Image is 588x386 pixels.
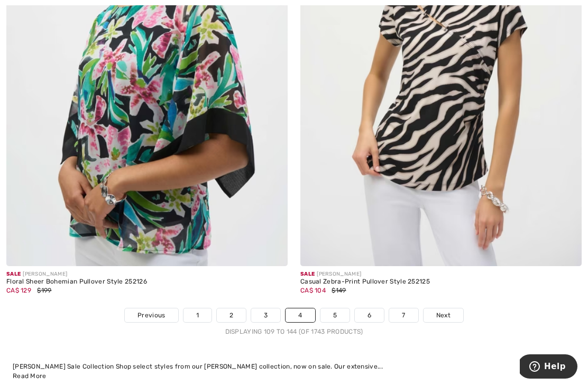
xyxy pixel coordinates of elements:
[300,270,582,278] div: [PERSON_NAME]
[13,372,47,380] span: Read More
[6,287,31,294] span: CA$ 129
[217,308,246,322] a: 2
[332,287,346,294] span: $149
[300,287,326,294] span: CA$ 104
[355,308,384,322] a: 6
[37,287,51,294] span: $199
[6,278,288,286] div: Floral Sheer Bohemian Pullover Style 252126
[251,308,280,322] a: 3
[13,362,575,371] div: [PERSON_NAME] Sale Collection Shop select styles from our [PERSON_NAME] collection, now on sale. ...
[125,308,178,322] a: Previous
[389,308,418,322] a: 7
[6,270,288,278] div: [PERSON_NAME]
[137,310,165,320] span: Previous
[520,354,577,381] iframe: Opens a widget where you can find more information
[286,308,315,322] a: 4
[424,308,463,322] a: Next
[183,308,212,322] a: 1
[300,271,315,277] span: Sale
[6,271,21,277] span: Sale
[320,308,350,322] a: 5
[436,310,451,320] span: Next
[300,278,582,286] div: Casual Zebra-Print Pullover Style 252125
